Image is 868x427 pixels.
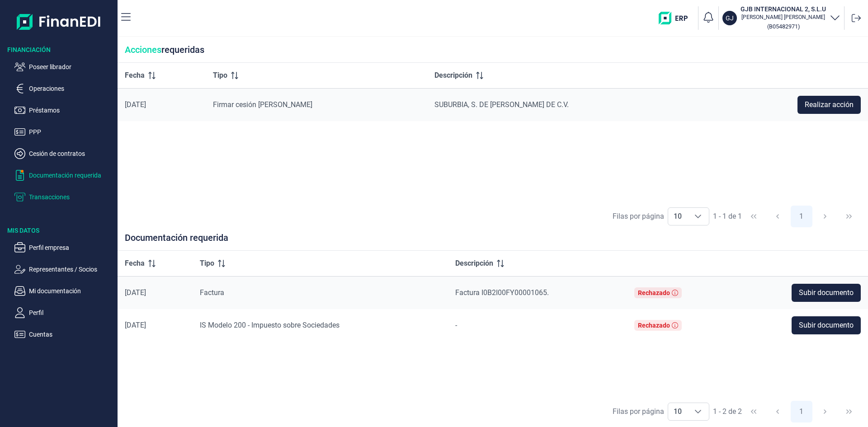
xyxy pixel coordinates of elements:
[659,12,694,24] img: erp
[687,403,709,420] div: Choose
[14,264,114,275] button: Representantes / Socios
[14,83,114,94] button: Operaciones
[743,401,764,422] button: First Page
[200,288,224,297] span: Factura
[434,70,472,81] span: Descripción
[29,148,114,159] p: Cesión de contratos
[29,83,114,94] p: Operaciones
[613,406,664,417] div: Filas por página
[14,170,114,181] button: Documentación requerida
[792,316,861,334] button: Subir documento
[743,206,764,227] button: First Page
[814,206,836,227] button: Next Page
[791,206,812,227] button: Page 1
[29,329,114,340] p: Cuentas
[613,211,664,222] div: Filas por página
[741,14,826,21] p: [PERSON_NAME] [PERSON_NAME]
[14,105,114,116] button: Préstamos
[767,206,788,227] button: Previous Page
[29,170,114,181] p: Documentación requerida
[14,61,114,72] button: Poseer librador
[455,258,493,269] span: Descripción
[726,14,734,23] p: GJ
[29,127,114,137] p: PPP
[713,213,742,220] span: 1 - 1 de 1
[29,286,114,296] p: Mi documentación
[118,232,868,251] div: Documentación requerida
[434,100,569,109] span: SUBURBIA, S. DE [PERSON_NAME] DE C.V.
[455,321,457,329] span: -
[200,258,214,269] span: Tipo
[792,284,861,302] button: Subir documento
[29,61,114,72] p: Poseer librador
[687,208,709,225] div: Choose
[125,70,145,81] span: Fecha
[797,96,861,114] button: Realizar acción
[14,307,114,318] button: Perfil
[14,127,114,137] button: PPP
[29,192,114,202] p: Transacciones
[29,264,114,275] p: Representantes / Socios
[668,208,687,225] span: 10
[799,287,854,298] span: Subir documento
[638,322,670,329] div: Rechazado
[814,401,836,422] button: Next Page
[213,100,312,109] span: Firmar cesión [PERSON_NAME]
[799,320,854,331] span: Subir documento
[125,44,161,55] span: Acciones
[838,401,860,422] button: Last Page
[455,288,549,297] span: Factura I0B2I00FY00001065.
[17,7,101,36] img: Logo de aplicación
[125,258,145,269] span: Fecha
[29,105,114,116] p: Préstamos
[200,321,340,329] span: IS Modelo 200 - Impuesto sobre Sociedades
[14,148,114,159] button: Cesión de contratos
[713,408,742,415] span: 1 - 2 de 2
[668,403,687,420] span: 10
[741,5,826,14] h3: GJB INTERNACIONAL 2, S.L.U
[838,206,860,227] button: Last Page
[29,307,114,318] p: Perfil
[767,23,800,30] small: Copiar cif
[118,37,868,63] div: requeridas
[767,401,788,422] button: Previous Page
[125,100,198,109] div: [DATE]
[125,288,185,297] div: [DATE]
[638,289,670,296] div: Rechazado
[14,329,114,340] button: Cuentas
[213,70,227,81] span: Tipo
[791,401,812,422] button: Page 1
[14,286,114,296] button: Mi documentación
[14,192,114,202] button: Transacciones
[125,321,185,330] div: [DATE]
[722,5,840,32] button: GJGJB INTERNACIONAL 2, S.L.U[PERSON_NAME] [PERSON_NAME](B05482971)
[14,242,114,253] button: Perfil empresa
[29,242,114,253] p: Perfil empresa
[805,99,854,110] span: Realizar acción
